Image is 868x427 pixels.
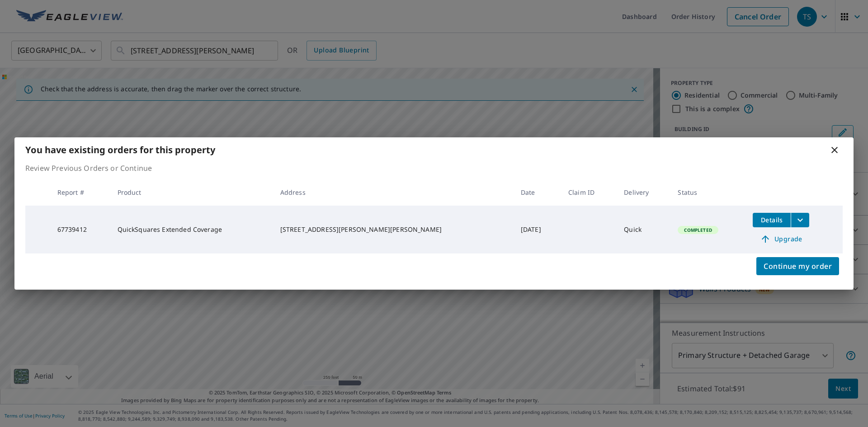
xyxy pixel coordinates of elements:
td: Quick [617,206,670,253]
td: 67739412 [50,206,110,253]
button: detailsBtn-67739412 [753,213,791,227]
th: Report # [50,179,110,206]
button: filesDropdownBtn-67739412 [791,213,809,227]
b: You have existing orders for this property [25,144,215,156]
td: [DATE] [514,206,561,253]
span: Upgrade [758,234,804,244]
th: Claim ID [561,179,617,206]
button: Continue my order [756,257,839,275]
span: Details [758,216,785,224]
a: Upgrade [753,232,809,246]
p: Review Previous Orders or Continue [25,163,843,174]
th: Status [670,179,745,206]
th: Product [110,179,273,206]
div: [STREET_ADDRESS][PERSON_NAME][PERSON_NAME] [280,225,506,234]
th: Address [273,179,514,206]
th: Date [514,179,561,206]
span: Continue my order [764,260,832,272]
td: QuickSquares Extended Coverage [110,206,273,253]
th: Delivery [617,179,670,206]
span: Completed [679,227,717,233]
